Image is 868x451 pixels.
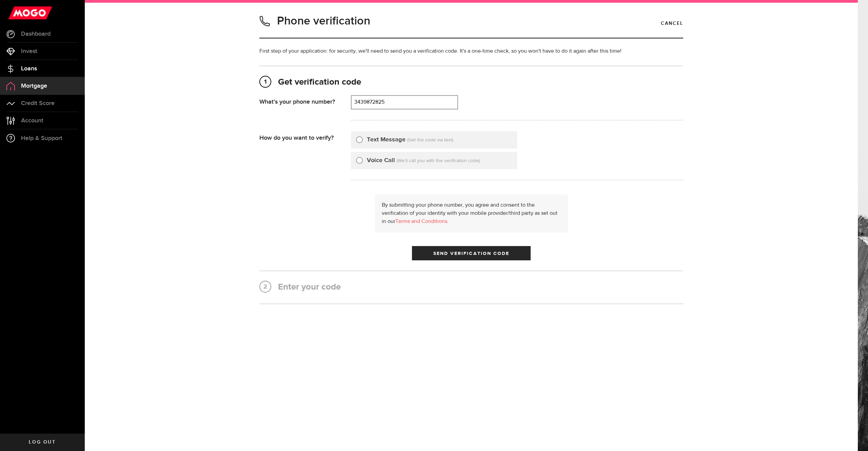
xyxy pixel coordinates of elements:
span: Send Verification Code [433,251,510,256]
span: 1 [260,76,271,87]
p: First step of your application: for security, we'll need to send you a verification code. It's a ... [259,47,683,55]
span: (We'll call you with the verification code) [397,158,480,163]
label: Text Message [367,135,406,144]
span: Credit Score [21,100,55,106]
span: Dashboard [21,31,51,37]
input: Text Message [356,135,363,142]
span: Log out [29,440,56,445]
div: By submitting your phone number, you agree and consent to the verification of your identity with ... [375,194,568,232]
label: Voice Call [367,156,395,165]
span: Invest [21,48,37,54]
span: (Get the code via text) [407,138,453,142]
input: Voice Call [356,156,363,163]
span: Help & Support [21,135,62,141]
span: Account [21,118,43,124]
div: How do you want to verify? [259,131,351,142]
h2: Enter your code [259,281,683,293]
button: Open LiveChat chat widget [5,3,26,23]
a: Cancel [661,18,683,29]
span: Loans [21,66,37,72]
span: Mortgage [21,83,47,89]
h1: Phone verification [277,12,370,30]
span: 2 [260,281,271,292]
h2: Get verification code [259,76,683,88]
a: Terms and Conditions [395,219,447,224]
div: What's your phone number? [259,95,351,106]
button: Send Verification Code [412,246,531,260]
